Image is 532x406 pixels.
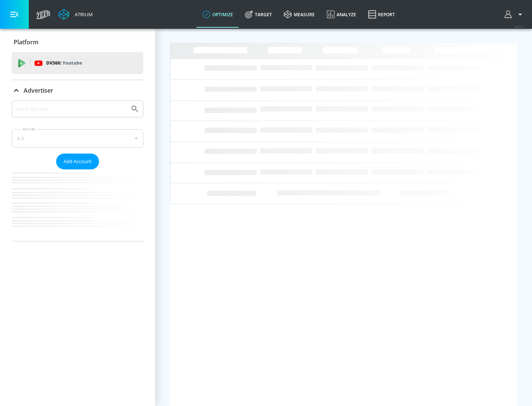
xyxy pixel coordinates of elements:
a: optimize [197,1,239,28]
div: Advertiser [12,80,143,101]
a: Target [239,1,278,28]
input: Search by name [15,104,127,114]
label: Sort By [21,127,37,131]
p: Youtube [62,59,82,67]
button: Add Account [56,154,99,169]
a: Analyze [321,1,362,28]
div: Atrium [72,11,93,18]
div: Platform [12,32,143,52]
a: Report [362,1,401,28]
div: A-Z [12,129,143,148]
div: DV360: Youtube [12,52,143,74]
a: Atrium [58,9,93,20]
nav: list of Advertiser [12,169,143,241]
span: v 4.22.2 [514,24,525,28]
a: measure [278,1,321,28]
div: Advertiser [12,100,143,241]
p: Advertiser [24,86,53,94]
span: Add Account [64,157,92,166]
p: Platform [14,38,38,46]
p: DV360: [46,59,82,67]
